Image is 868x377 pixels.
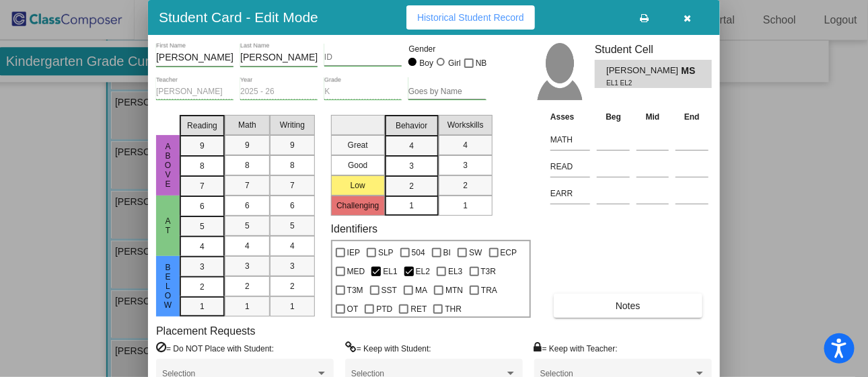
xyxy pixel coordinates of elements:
[290,200,295,212] span: 6
[547,110,593,124] th: Asses
[187,120,217,132] span: Reading
[245,300,250,312] span: 1
[290,280,295,292] span: 2
[245,179,250,192] span: 7
[156,341,274,355] label: = Do NOT Place with Student:
[245,280,250,292] span: 2
[245,139,250,151] span: 9
[200,200,205,212] span: 6
[408,43,486,55] mat-label: Gender
[501,245,517,261] span: ECP
[245,240,250,252] span: 4
[331,222,377,235] label: Identifiers
[445,282,463,298] span: MTN
[606,78,672,88] span: EL1 EL2
[156,87,233,97] input: teacher
[416,263,430,280] span: EL2
[162,216,174,235] span: At
[383,263,397,280] span: EL1
[245,200,250,212] span: 6
[378,245,394,261] span: SLP
[448,263,462,280] span: EL3
[409,180,414,192] span: 2
[409,160,414,172] span: 3
[159,9,318,26] h3: Student Card - Edit Mode
[616,300,641,311] span: Notes
[347,245,360,261] span: IEP
[417,12,524,23] span: Historical Student Record
[347,282,363,298] span: T3M
[633,110,672,124] th: Mid
[463,139,468,151] span: 4
[534,341,618,355] label: = Keep with Teacher:
[476,55,487,71] span: NB
[408,87,486,97] input: goes by name
[469,245,482,261] span: SW
[463,159,468,171] span: 3
[410,301,427,317] span: RET
[481,282,497,298] span: TRA
[672,110,712,124] th: End
[550,157,590,177] input: assessment
[376,301,392,317] span: PTD
[324,87,402,97] input: grade
[347,301,359,317] span: OT
[290,240,295,252] span: 4
[447,57,461,69] div: Girl
[347,263,365,280] span: MED
[415,282,427,298] span: MA
[245,220,250,232] span: 5
[550,130,590,150] input: assessment
[200,140,205,152] span: 9
[345,341,431,355] label: = Keep with Student:
[200,160,205,172] span: 8
[240,87,318,97] input: year
[200,180,205,192] span: 7
[156,325,256,337] label: Placement Requests
[245,260,250,272] span: 3
[550,183,590,204] input: assessment
[396,120,427,132] span: Behavior
[290,220,295,232] span: 5
[238,119,256,131] span: Math
[290,300,295,312] span: 1
[412,245,425,261] span: 504
[290,179,295,192] span: 7
[593,110,633,124] th: Beg
[290,139,295,151] span: 9
[419,57,434,69] div: Boy
[463,200,468,212] span: 1
[463,179,468,192] span: 2
[443,245,451,261] span: BI
[162,142,174,189] span: Above
[200,281,205,293] span: 2
[554,294,702,318] button: Notes
[200,261,205,273] span: 3
[481,263,497,280] span: T3R
[447,119,484,131] span: Workskills
[682,64,700,78] span: MS
[409,200,414,212] span: 1
[409,140,414,152] span: 4
[200,241,205,253] span: 4
[290,260,295,272] span: 3
[162,263,174,310] span: Below
[245,159,250,171] span: 8
[606,64,681,78] span: [PERSON_NAME]
[200,220,205,233] span: 5
[382,282,397,298] span: SST
[445,301,462,317] span: THR
[280,119,305,131] span: Writing
[200,300,205,312] span: 1
[290,159,295,171] span: 8
[595,43,712,56] h3: Student Cell
[406,5,535,30] button: Historical Student Record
